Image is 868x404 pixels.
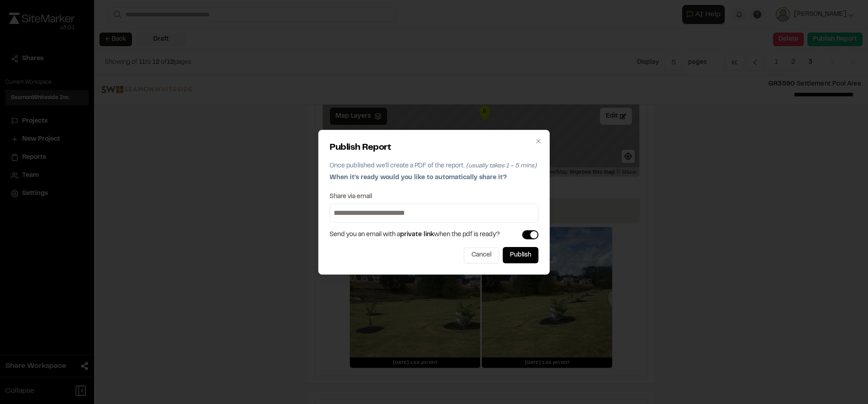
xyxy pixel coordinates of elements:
button: Cancel [464,247,499,263]
button: Publish [503,247,538,263]
p: Once published we'll create a PDF of the report. [330,161,538,171]
span: private link [400,232,434,238]
span: (usually takes 1 - 5 mins) [466,163,537,169]
span: Send you an email with a when the pdf is ready? [330,230,500,240]
h2: Publish Report [330,141,538,155]
span: When it's ready would you like to automatically share it? [330,175,507,181]
label: Share via email [330,194,372,200]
